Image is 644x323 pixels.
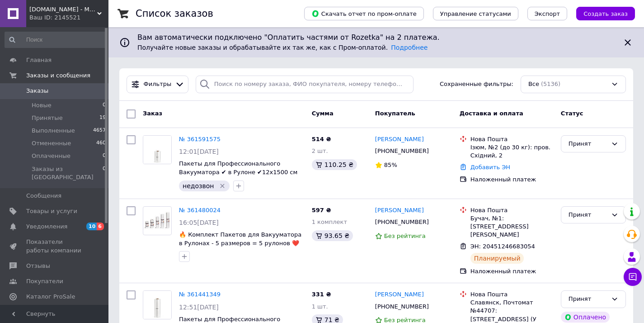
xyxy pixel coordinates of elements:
span: Принятые [32,114,63,122]
a: Фото товару [143,206,172,235]
a: Пакеты для Профессионального Вакууматора ✔ в Рулоне ✔12х1500 см 🔥 ОРИГИНАЛ ❤️ ТМ ComShop [179,160,297,184]
span: Заказ [143,110,162,117]
span: Покупатель [375,110,415,117]
span: 12:01[DATE] [179,148,219,155]
span: Заказы из [GEOGRAPHIC_DATA] [32,165,103,181]
span: (5136) [541,81,560,87]
span: 0 [103,165,106,181]
div: Принят [569,139,607,149]
div: Ваш ID: 2145521 [29,14,108,22]
a: Создать заказ [567,10,635,17]
div: Принят [569,210,607,220]
input: Поиск по номеру заказа, ФИО покупателя, номеру телефона, Email, номеру накладной [196,76,414,93]
button: Скачать отчет по пром-оплате [304,7,424,20]
img: Фото товару [143,211,171,230]
span: Без рейтинга [384,233,426,239]
span: Каталог ProSale [26,293,75,301]
a: Фото товару [143,135,172,164]
span: Управление статусами [440,10,511,17]
button: Создать заказ [576,7,635,20]
span: 0 [103,152,106,160]
span: 1 шт. [312,303,328,310]
input: Поиск [5,32,107,48]
span: Показатели работы компании [26,238,84,254]
a: Фото товару [143,290,172,319]
h1: Список заказов [136,8,213,19]
span: ЭН: 20451246683054 [470,243,535,250]
span: Выполненные [32,127,75,135]
span: 2 шт. [312,147,328,154]
span: Отмененные [32,139,71,147]
span: недозвон [183,182,214,190]
span: Создать заказ [583,10,628,17]
button: Чат с покупателем [624,268,642,286]
a: № 361591575 [179,136,221,142]
span: Статус [561,110,583,117]
span: 460 [96,139,106,147]
span: 1 комплект [312,218,347,225]
div: [PHONE_NUMBER] [373,145,431,157]
span: Отзывы [26,262,50,270]
span: Уведомления [26,223,67,231]
div: Нова Пошта [470,290,554,299]
div: Принят [569,294,607,304]
span: Заказы и сообщения [26,71,90,80]
span: 0 [103,101,106,109]
a: [PERSON_NAME] [375,206,424,215]
div: 93.65 ₴ [312,230,353,241]
span: Экспорт [535,10,560,17]
span: Главная [26,56,52,64]
a: Подробнее [391,44,428,51]
a: [PERSON_NAME] [375,290,424,299]
span: Покупатели [26,277,63,285]
div: Наложенный платеж [470,267,554,275]
span: Получайте новые заказы и обрабатывайте их так же, как с Пром-оплатой. [137,44,428,51]
span: Все [528,80,539,89]
div: Оплачено [561,312,610,323]
div: [PHONE_NUMBER] [373,216,431,228]
div: Нова Пошта [470,206,554,214]
span: Оплаченные [32,152,71,160]
span: Фильтры [144,80,172,89]
a: 🔥 Комплект Пакетов для Вакууматора в Рулонах - 5 размеров = 5 рулонов ❤️ ОРИГИНАЛ - ТМ ComShop ❤️ [179,231,301,255]
span: 331 ₴ [312,291,331,298]
span: Сумма [312,110,334,117]
div: [PHONE_NUMBER] [373,301,431,313]
span: Доставка и оплата [460,110,523,117]
span: 12:51[DATE] [179,304,219,311]
a: Добавить ЭН [470,164,510,171]
span: Icon-Store.UA - Мастерская Икон ручной работы под Старину [29,5,97,14]
div: Наложенный платеж [470,176,554,184]
div: Ізюм, №2 (до 30 кг): пров. Східний, 2 [470,143,554,160]
a: [PERSON_NAME] [375,135,424,144]
svg: Удалить метку [219,182,226,190]
span: 6 [97,223,104,230]
img: Фото товару [143,291,171,319]
span: Сообщения [26,192,61,200]
span: Скачать отчет по пром-оплате [311,9,417,18]
a: № 361480024 [179,207,221,214]
span: 85% [384,161,397,168]
span: 19 [99,114,106,122]
span: 4657 [93,127,106,135]
span: 10 [86,223,97,230]
span: Новые [32,101,52,109]
span: 16:05[DATE] [179,219,219,226]
button: Управление статусами [433,7,518,20]
div: Нова Пошта [470,135,554,143]
button: Экспорт [527,7,567,20]
div: Бучач, №1: [STREET_ADDRESS][PERSON_NAME] [470,214,554,239]
span: Вам автоматически подключено "Оплатить частями от Rozetka" на 2 платежа. [137,33,615,43]
span: Заказы [26,87,48,95]
div: 110.25 ₴ [312,159,357,170]
a: № 361441349 [179,291,221,298]
span: 514 ₴ [312,136,331,142]
img: Фото товару [143,136,171,164]
span: 597 ₴ [312,207,331,214]
span: Товары и услуги [26,207,77,215]
span: Сохраненные фильтры: [440,80,513,89]
div: Планируемый [470,253,524,264]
